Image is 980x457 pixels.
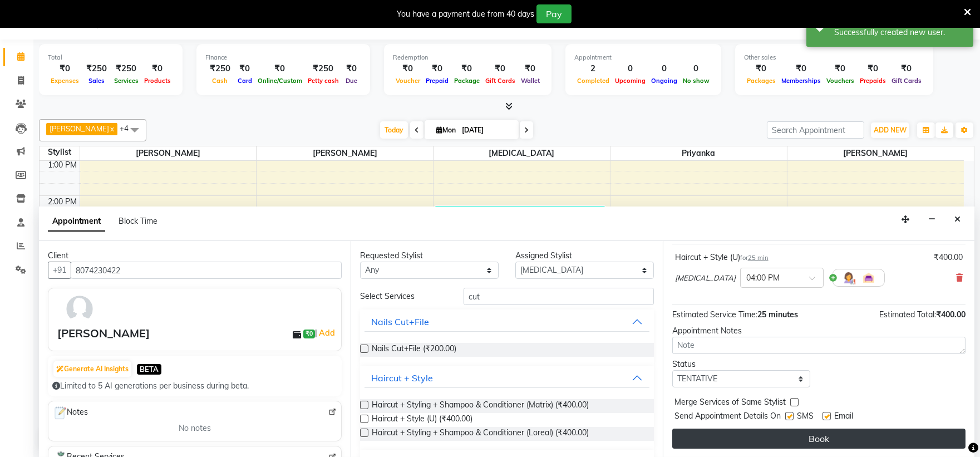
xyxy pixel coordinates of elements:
[874,126,907,134] span: ADD NEW
[744,53,924,62] div: Other sales
[936,309,966,320] span: ₹400.00
[141,62,174,75] div: ₹0
[46,159,80,171] div: 1:00 PM
[86,77,107,85] span: Sales
[40,146,80,158] div: Stylist
[80,146,257,160] span: [PERSON_NAME]
[111,62,141,75] div: ₹250
[879,309,936,320] span: Estimated Total:
[372,413,472,427] span: Haircut + Style (U) (₹400.00)
[949,211,966,228] button: Close
[372,343,456,357] span: Nails Cut+File (₹200.00)
[857,62,889,75] div: ₹0
[672,429,966,449] button: Book
[674,410,781,424] span: Send Appointment Details On
[205,53,361,62] div: Finance
[515,250,654,262] div: Assigned Stylist
[434,126,459,134] span: Mon
[536,4,572,23] button: Pay
[675,273,736,284] span: [MEDICAL_DATA]
[305,62,342,75] div: ₹250
[574,53,712,62] div: Appointment
[371,315,429,328] div: Nails Cut+File
[934,252,963,263] div: ₹400.00
[393,77,423,85] span: Voucher
[48,262,71,279] button: +91
[205,62,235,75] div: ₹250
[365,368,649,388] button: Haircut + Style
[255,77,305,85] span: Online/Custom
[71,262,342,279] input: Search by Name/Mobile/Email/Code
[303,330,315,338] span: ₹0
[52,380,337,392] div: Limited to 5 AI generations per business during beta.
[744,77,779,85] span: Packages
[779,77,824,85] span: Memberships
[53,361,131,377] button: Generate AI Insights
[257,146,433,160] span: [PERSON_NAME]
[740,254,769,262] small: for
[109,124,114,133] a: x
[459,122,514,139] input: 2025-09-01
[482,77,518,85] span: Gift Cards
[53,406,88,420] span: Notes
[482,62,518,75] div: ₹0
[648,62,680,75] div: 0
[397,8,534,20] div: You have a payment due from 40 days
[574,62,612,75] div: 2
[451,77,482,85] span: Package
[672,358,811,370] div: Status
[48,62,82,75] div: ₹0
[371,371,433,385] div: Haircut + Style
[82,62,111,75] div: ₹250
[343,77,360,85] span: Due
[235,62,255,75] div: ₹0
[757,309,798,320] span: 25 minutes
[179,422,211,434] span: No notes
[255,62,305,75] div: ₹0
[48,250,342,262] div: Client
[612,77,648,85] span: Upcoming
[675,252,769,263] div: Haircut + Style (U)
[672,325,966,337] div: Appointment Notes
[141,77,174,85] span: Products
[380,121,408,139] span: Today
[423,77,451,85] span: Prepaid
[834,410,853,424] span: Email
[748,254,769,262] span: 25 min
[342,62,361,75] div: ₹0
[674,396,786,410] span: Merge Services of Same Stylist
[834,27,965,38] div: Successfully created new user.
[842,271,855,284] img: Hairdresser.png
[365,312,649,332] button: Nails Cut+File
[119,216,157,226] span: Block Time
[315,326,337,340] span: |
[210,77,231,85] span: Cash
[48,53,174,62] div: Total
[451,62,482,75] div: ₹0
[137,364,161,375] span: BETA
[648,77,680,85] span: Ongoing
[50,124,109,133] span: [PERSON_NAME]
[352,291,455,302] div: Select Services
[787,146,964,160] span: [PERSON_NAME]
[680,77,712,85] span: No show
[857,77,889,85] span: Prepaids
[48,212,105,232] span: Appointment
[871,122,909,138] button: ADD NEW
[610,146,787,160] span: Priyanka
[824,77,857,85] span: Vouchers
[372,427,589,441] span: Haircut + Styling + Shampoo & Conditioner (Loreal) (₹400.00)
[423,62,451,75] div: ₹0
[612,62,648,75] div: 0
[305,77,342,85] span: Petty cash
[393,62,423,75] div: ₹0
[372,399,589,413] span: Haircut + Styling + Shampoo & Conditioner (Matrix) (₹400.00)
[862,271,875,284] img: Interior.png
[767,121,864,139] input: Search Appointment
[744,62,779,75] div: ₹0
[574,77,612,85] span: Completed
[57,325,150,342] div: [PERSON_NAME]
[235,77,255,85] span: Card
[111,77,141,85] span: Services
[680,62,712,75] div: 0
